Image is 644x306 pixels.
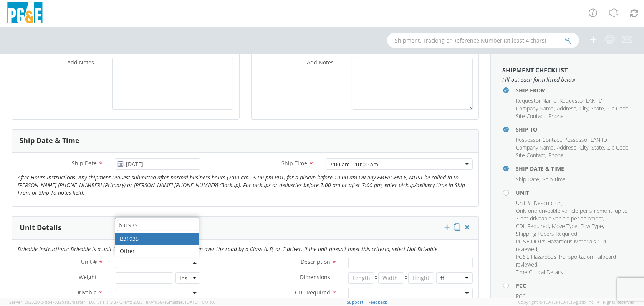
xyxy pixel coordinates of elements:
span: X [374,272,378,284]
li: Other [115,245,199,257]
span: Address [557,144,576,151]
span: Site Contact [516,151,545,159]
li: , [591,105,605,112]
span: Ship Time [282,160,308,167]
span: Description [534,199,561,207]
span: Possessor LAN ID [564,136,607,143]
li: , [564,136,608,144]
a: Feedback [368,299,387,305]
span: Ship Time [542,176,566,183]
span: master, [DATE] 10:01:07 [169,299,216,305]
span: Client: 2025.18.0-fd567a5 [119,299,216,305]
li: , [579,105,589,112]
li: , [516,151,546,159]
li: , [560,97,604,105]
li: , [516,222,550,230]
h4: Ship To [516,127,632,132]
input: Height [408,272,434,284]
span: City [579,105,588,112]
span: Weight [79,273,97,281]
h4: Ship Date & Time [516,166,632,171]
li: , [579,144,589,151]
span: Add Notes [307,59,334,66]
span: Move Type [552,222,578,230]
li: B31935 [115,233,199,245]
span: Possessor Contact [516,136,561,143]
span: Unit # [516,199,531,207]
i: After Hours Instructions: Any shipment request submitted after normal business hours (7:00 am - 5... [18,174,465,196]
span: CDL Required [295,289,330,296]
span: Phone [548,112,564,120]
h4: Ship From [516,87,632,93]
span: Time Critical Details [516,268,563,276]
span: PCC [516,293,526,300]
h4: PCC [516,283,632,288]
li: , [516,238,631,253]
li: , [591,144,605,151]
li: , [516,112,546,120]
span: Company Name [516,144,554,151]
h3: Unit Details [20,224,61,232]
span: Zip Code [607,144,629,151]
span: PG&E Hazardous Transportation Tailboard reviewed [516,253,616,268]
span: Zip Code [607,105,629,112]
span: Only one driveable vehicle per shipment, up to 3 not driveable vehicle per shipment [516,207,627,222]
span: City [579,144,588,151]
span: Company Name [516,105,554,112]
strong: Shipment Checklist [502,66,568,74]
li: , [557,105,578,112]
span: Add Notes [67,59,94,66]
span: Phone [548,151,564,159]
div: 7:00 am - 10:00 am [330,161,379,168]
span: Shipping Papers Required [516,230,577,237]
li: , [516,207,631,222]
a: Support [347,299,363,305]
li: , [516,144,555,151]
h3: Ship Date & Time [20,137,79,145]
span: Tow Type [581,222,603,230]
li: , [557,144,578,151]
span: Copyright © [DATE]-[DATE] Agistix Inc., All Rights Reserved [518,299,635,305]
li: , [581,222,604,230]
span: Ship Date [72,160,97,167]
span: CDL Required [516,222,549,230]
li: , [552,222,579,230]
li: , [516,230,578,238]
input: Shipment, Tracking or Reference Number (at least 4 chars) [387,33,579,48]
span: master, [DATE] 11:13:37 [71,299,118,305]
span: Site Contact [516,112,545,120]
li: , [607,144,630,151]
li: , [534,199,563,207]
li: , [516,253,631,268]
li: , [607,105,630,112]
li: , [516,136,562,144]
span: Address [557,105,576,112]
li: , [516,105,555,112]
input: Width [378,272,404,284]
li: , [516,176,540,183]
input: Length [348,272,374,284]
span: State [591,105,604,112]
span: State [591,144,604,151]
span: X [404,272,408,284]
span: Drivable [75,289,97,296]
img: pge-logo-06675f144f4cfa6a6814.png [6,2,44,25]
li: , [516,199,532,207]
span: Ship Date [516,176,539,183]
span: Dimensions [300,273,330,281]
h4: Unit [516,190,632,196]
span: PG&E DOT's Hazardous Materials 101 reviewed [516,238,607,253]
i: Drivable Instructions: Drivable is a unit that is roadworthy and can be driven over the road by a... [18,245,437,253]
li: , [516,97,558,105]
span: Fill out each form listed below [502,76,632,84]
span: Unit # [81,258,97,265]
span: Requestor Name [516,97,556,104]
span: Description [301,258,330,265]
span: Requestor LAN ID [560,97,603,104]
span: Server: 2025.20.0-db47332bad5 [9,299,118,305]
